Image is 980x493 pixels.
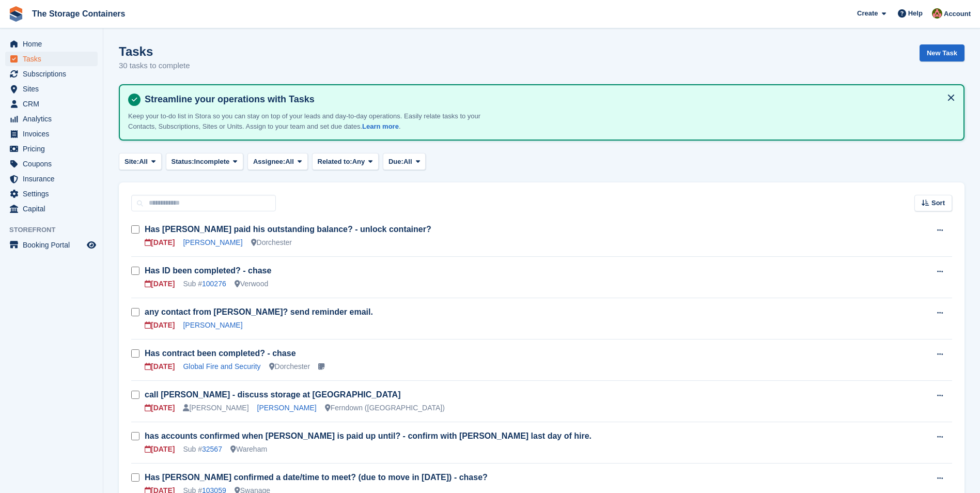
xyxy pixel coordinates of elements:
a: menu [5,238,98,252]
div: Wareham [230,444,267,455]
a: Has [PERSON_NAME] confirmed a date/time to meet? (due to move in [DATE]) - chase? [145,473,488,482]
a: Has contract been completed? - chase [145,349,296,358]
div: Ferndown ([GEOGRAPHIC_DATA]) [325,403,445,413]
img: Kirsty Simpson [932,8,942,19]
span: Create [857,8,878,19]
div: [DATE] [145,320,175,331]
button: Due: All [383,153,426,170]
div: Sub # [183,444,222,455]
span: All [285,157,294,167]
h4: Streamline your operations with Tasks [141,94,955,105]
div: Dorchester [251,237,292,248]
span: Account [944,9,971,19]
span: Related to: [318,157,352,167]
span: Site: [125,157,139,167]
div: [DATE] [145,279,175,289]
a: menu [5,82,98,96]
a: [PERSON_NAME] [183,321,242,329]
span: Invoices [23,127,85,141]
div: Verwood [235,279,268,289]
span: All [139,157,148,167]
a: menu [5,202,98,216]
a: [PERSON_NAME] [257,404,317,412]
span: Analytics [23,112,85,126]
button: Status: Incomplete [166,153,243,170]
p: Keep your to-do list in Stora so you can stay on top of your leads and day-to-day operations. Eas... [128,111,490,131]
a: 100276 [202,280,226,288]
span: Any [352,157,365,167]
a: menu [5,52,98,66]
span: Subscriptions [23,67,85,81]
a: New Task [920,44,965,61]
a: Has [PERSON_NAME] paid his outstanding balance? - unlock container? [145,225,431,234]
a: menu [5,37,98,51]
a: menu [5,67,98,81]
p: 30 tasks to complete [119,60,190,72]
a: has accounts confirmed when [PERSON_NAME] is paid up until? - confirm with [PERSON_NAME] last day... [145,432,592,440]
div: Sub # [183,279,226,289]
a: Has ID been completed? - chase [145,266,271,275]
a: The Storage Containers [28,5,129,22]
span: Settings [23,187,85,201]
div: [PERSON_NAME] [183,403,248,413]
button: Assignee: All [247,153,308,170]
a: menu [5,187,98,201]
a: call [PERSON_NAME] - discuss storage at [GEOGRAPHIC_DATA] [145,390,401,399]
span: Status: [172,157,194,167]
a: 32567 [202,445,222,453]
span: Sort [931,198,945,208]
a: menu [5,97,98,111]
h1: Tasks [119,44,190,58]
span: All [403,157,412,167]
a: menu [5,142,98,156]
span: Pricing [23,142,85,156]
span: Help [908,8,923,19]
a: Global Fire and Security [183,362,260,371]
button: Related to: Any [312,153,379,170]
a: Learn more [362,122,399,130]
span: Home [23,37,85,51]
button: Site: All [119,153,162,170]
a: menu [5,157,98,171]
span: Tasks [23,52,85,66]
span: Due: [388,157,403,167]
span: Capital [23,202,85,216]
a: Preview store [85,239,98,251]
div: [DATE] [145,403,175,413]
a: menu [5,127,98,141]
span: Assignee: [253,157,285,167]
div: [DATE] [145,444,175,455]
span: Coupons [23,157,85,171]
div: [DATE] [145,361,175,372]
span: CRM [23,97,85,111]
img: stora-icon-8386f47178a22dfd0bd8f6a31ec36ba5ce8667c1dd55bd0f319d3a0aa187defe.svg [8,6,24,22]
span: Insurance [23,172,85,186]
a: [PERSON_NAME] [183,238,242,246]
div: Dorchester [269,361,310,372]
a: any contact from [PERSON_NAME]? send reminder email. [145,307,373,316]
a: menu [5,112,98,126]
div: [DATE] [145,237,175,248]
span: Storefront [9,225,103,235]
a: menu [5,172,98,186]
span: Incomplete [194,157,230,167]
span: Sites [23,82,85,96]
span: Booking Portal [23,238,85,252]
